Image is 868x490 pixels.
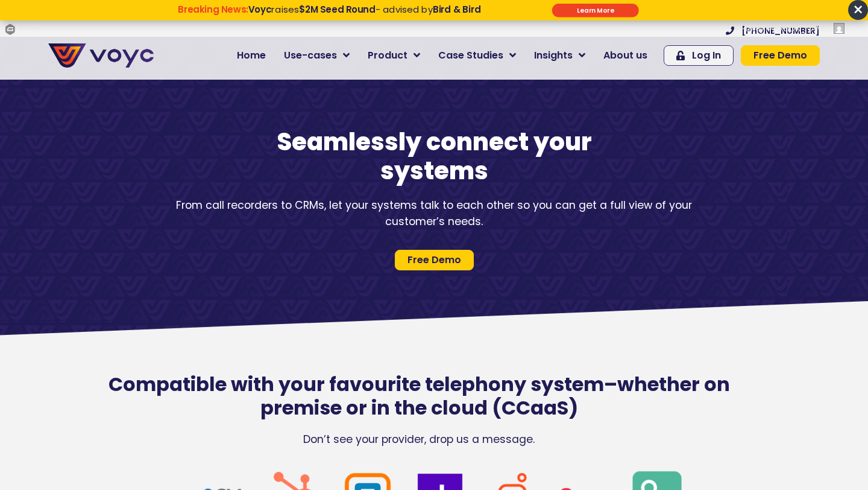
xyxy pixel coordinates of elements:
[726,27,820,35] a: [PHONE_NUMBER]
[228,43,275,68] a: Home
[223,127,645,185] h1: Seamlessly connect your systems
[438,48,503,63] span: Case Studies
[48,43,154,68] img: voyc-full-logo
[237,48,266,63] span: Home
[284,48,337,63] span: Use-cases
[78,431,759,447] p: Don’t see your provider, drop us a message.
[20,19,42,39] span: Forms
[132,4,527,26] div: Breaking News: Voyc raises $2M Seed Round - advised by Bird & Bird
[753,51,807,60] span: Free Demo
[552,4,639,17] div: Submit
[741,45,820,66] a: Free Demo
[275,43,359,68] a: Use-cases
[534,48,573,63] span: Insights
[407,255,461,265] span: Free Demo
[603,48,647,63] span: About us
[664,45,734,66] a: Log In
[248,3,271,16] strong: Voyc
[299,3,376,16] strong: $2M Seed Round
[429,43,525,68] a: Case Studies
[594,43,656,68] a: About us
[359,43,429,68] a: Product
[395,250,474,270] a: Free Demo
[78,373,759,419] h2: Compatible with your favourite telephony system–whether on premise or in the cloud (CCaaS)
[163,197,705,229] p: From call recorders to CRMs, let your systems talk to each other so you can get a full view of yo...
[766,24,830,33] span: [PERSON_NAME]
[368,48,407,63] span: Product
[178,3,248,16] strong: Breaking News:
[692,51,721,60] span: Log In
[736,19,849,39] a: Howdy,
[248,3,481,16] span: raises - advised by
[433,3,481,16] strong: Bird & Bird
[525,43,594,68] a: Insights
